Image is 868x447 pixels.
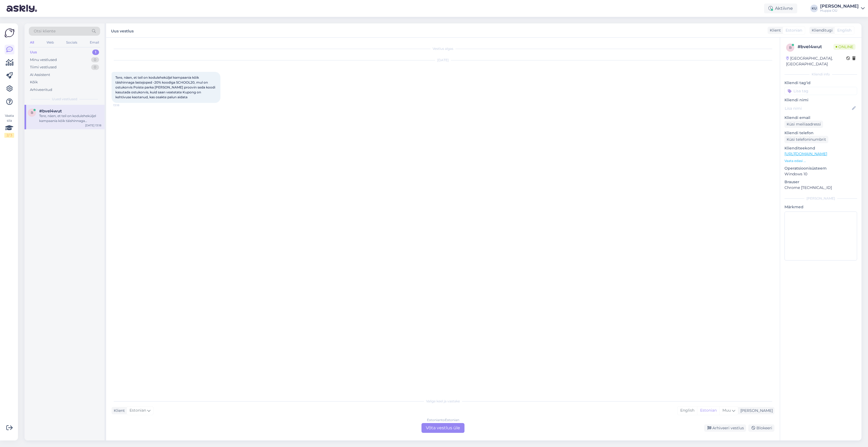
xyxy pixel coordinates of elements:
div: Aktiivne [764,4,797,13]
span: 13:18 [113,103,134,107]
span: English [837,27,851,33]
div: Vaata siia [4,113,14,138]
div: KU [810,5,818,12]
div: AI Assistent [30,72,50,78]
p: Kliendi tag'id [784,80,857,86]
div: 0 [91,57,99,63]
div: All [29,39,35,46]
div: Küsi meiliaadressi [784,121,823,128]
div: Minu vestlused [30,57,57,63]
div: Kõik [30,79,38,85]
p: Windows 10 [784,171,857,177]
span: Uued vestlused [52,97,77,102]
p: Operatsioonisüsteem [784,166,857,171]
span: Tere, näen, et teil on koduleheküljel kampaania kõik täishinnaga lastejoped -20% koodiga SCHOOL20... [115,75,216,99]
p: Märkmed [784,204,857,210]
p: Chrome [TECHNICAL_ID] [784,185,857,191]
div: Vestlus algas [112,46,774,51]
span: Estonian [130,408,146,414]
div: Estonian [697,406,719,415]
div: Arhiveeritud [30,87,52,93]
div: [DATE] [112,58,774,63]
div: Tere, näen, et teil on koduleheküljel kampaania kõik täishinnaga lastejoped -20% koodiga SCHOOL20... [39,114,101,123]
div: Arhiveeri vestlus [704,424,746,432]
input: Lisa nimi [785,105,851,111]
input: Lisa tag [784,87,857,95]
div: Võta vestlus üle [421,423,464,433]
div: 1 [92,50,99,55]
div: [PERSON_NAME] [738,408,773,414]
div: Huppa OÜ [820,8,859,13]
div: Klient [112,408,125,414]
div: [PERSON_NAME] [784,196,857,201]
span: b [31,111,33,115]
div: 2 / 3 [4,133,14,138]
div: 0 [91,65,99,70]
p: Vaata edasi ... [784,158,857,163]
div: English [678,406,697,415]
span: #bvel4wut [39,109,62,114]
div: Socials [65,39,78,46]
p: Kliendi nimi [784,97,857,103]
div: Email [89,39,100,46]
a: [PERSON_NAME]Huppa OÜ [820,4,865,13]
span: Otsi kliente [34,28,56,34]
div: Kliendi info [784,72,857,77]
p: Brauser [784,179,857,185]
div: Klient [768,27,781,33]
img: Askly Logo [4,28,15,38]
div: Blokeeri [748,424,774,432]
div: Küsi telefoninumbrit [784,136,828,143]
div: Uus [30,50,37,55]
div: Web [45,39,55,46]
span: Muu [722,408,731,413]
span: b [789,45,792,50]
div: Tiimi vestlused [30,65,57,70]
div: [GEOGRAPHIC_DATA], [GEOGRAPHIC_DATA] [786,56,846,67]
span: Online [833,44,855,50]
a: [URL][DOMAIN_NAME] [784,151,827,156]
span: Estonian [786,27,802,33]
p: Kliendi telefon [784,130,857,136]
div: Klienditugi [809,27,833,33]
div: # bvel4wut [798,44,833,50]
div: [DATE] 13:18 [85,123,101,127]
div: [PERSON_NAME] [820,4,859,8]
label: Uus vestlus [111,27,134,34]
p: Kliendi email [784,115,857,121]
p: Klienditeekond [784,145,857,151]
div: Valige keel ja vastake [112,399,774,404]
div: Estonian to Estonian [427,418,459,422]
